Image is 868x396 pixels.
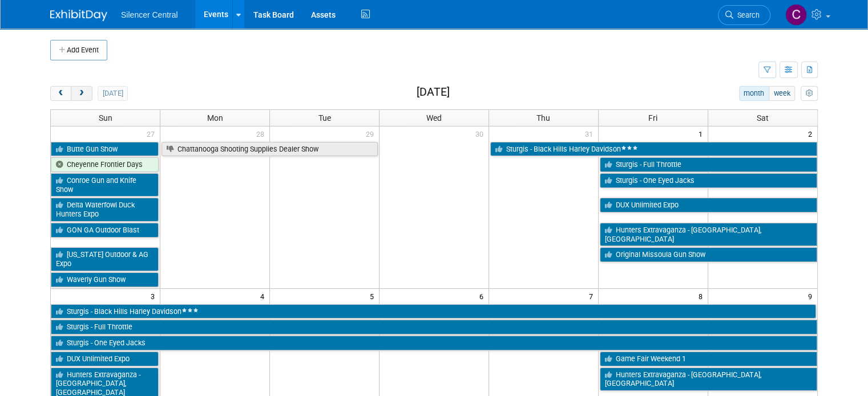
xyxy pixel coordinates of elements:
[259,289,269,303] span: 4
[146,126,160,141] span: 27
[50,86,71,101] button: prev
[600,223,817,246] a: Hunters Extravaganza - [GEOGRAPHIC_DATA], [GEOGRAPHIC_DATA]
[51,336,817,350] a: Sturgis - One Eyed Jacks
[600,368,817,391] a: Hunters Extravaganza - [GEOGRAPHIC_DATA], [GEOGRAPHIC_DATA]
[478,289,488,303] span: 6
[51,173,159,197] a: Conroe Gun and Knife Show
[584,126,598,141] span: 31
[51,142,159,157] a: Butte Gun Show
[255,126,269,141] span: 28
[51,320,817,334] a: Sturgis - Full Throttle
[697,126,708,141] span: 1
[51,352,159,366] a: DUX Unlimited Expo
[648,113,657,123] span: Fri
[697,289,708,303] span: 8
[99,113,112,123] span: Sun
[733,11,760,19] span: Search
[50,10,107,21] img: ExhibitDay
[365,126,379,141] span: 29
[417,86,450,99] h2: [DATE]
[71,86,92,101] button: next
[600,352,817,366] a: Game Fair Weekend 1
[769,86,795,101] button: week
[318,113,331,123] span: Tue
[805,90,813,97] i: Personalize Calendar
[50,40,107,60] button: Add Event
[162,142,378,157] a: Chattanooga Shooting Supplies Dealer Show
[718,5,770,25] a: Search
[207,113,223,123] span: Mon
[51,198,159,221] a: Delta Waterfowl Duck Hunters Expo
[739,86,769,101] button: month
[150,289,160,303] span: 3
[369,289,379,303] span: 5
[801,86,818,101] button: myCustomButton
[536,113,550,123] span: Thu
[807,289,817,303] span: 9
[51,272,159,287] a: Waverly Gun Show
[807,126,817,141] span: 2
[600,247,817,262] a: Original Missoula Gun Show
[757,113,769,123] span: Sat
[51,304,816,319] a: Sturgis - Black Hills Harley Davidson
[785,4,807,26] img: Cade Cox
[51,247,159,271] a: [US_STATE] Outdoor & AG Expo
[474,126,488,141] span: 30
[51,157,159,172] a: Cheyenne Frontier Days
[600,157,817,172] a: Sturgis - Full Throttle
[600,173,817,188] a: Sturgis - One Eyed Jacks
[51,223,159,238] a: GON GA Outdoor Blast
[426,113,442,123] span: Wed
[588,289,598,303] span: 7
[98,86,128,101] button: [DATE]
[490,142,817,157] a: Sturgis - Black Hills Harley Davidson
[600,198,817,213] a: DUX Unlimited Expo
[121,10,178,19] span: Silencer Central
